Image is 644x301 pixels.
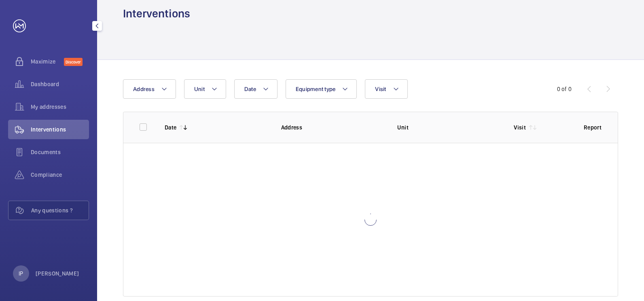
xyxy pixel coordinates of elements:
button: Address [123,79,176,99]
span: Discover [64,58,83,66]
p: [PERSON_NAME] [36,269,79,278]
span: Compliance [31,171,89,179]
span: Dashboard [31,80,89,88]
p: Address [281,123,385,131]
button: Unit [184,79,226,99]
span: My addresses [31,103,89,111]
div: 0 of 0 [557,85,572,93]
p: Visit [514,123,526,131]
p: Report [584,123,602,131]
p: IP [19,269,23,278]
span: Visit [375,86,386,92]
p: Unit [397,123,501,131]
span: Date [244,86,256,92]
span: Interventions [31,125,89,134]
button: Date [234,79,278,99]
h1: Interventions [123,6,190,21]
span: Maximize [31,57,64,66]
span: Equipment type [296,86,336,92]
button: Equipment type [286,79,357,99]
span: Documents [31,148,89,156]
button: Visit [365,79,407,99]
span: Any questions ? [31,206,89,214]
span: Unit [194,86,205,92]
p: Date [165,123,176,131]
span: Address [133,86,155,92]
